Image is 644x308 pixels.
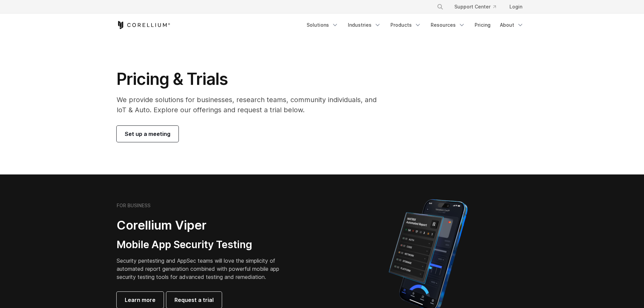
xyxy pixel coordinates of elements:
p: We provide solutions for businesses, research teams, community individuals, and IoT & Auto. Explo... [117,95,386,115]
h3: Mobile App Security Testing [117,238,290,251]
button: Search [434,1,446,13]
h2: Corellium Viper [117,218,290,233]
a: Industries [344,19,385,31]
div: Navigation Menu [429,1,528,13]
a: Set up a meeting [117,126,178,142]
a: Support Center [449,1,501,13]
a: Resources [427,19,469,31]
h1: Pricing & Trials [117,69,386,89]
p: Security pentesting and AppSec teams will love the simplicity of automated report generation comb... [117,257,290,281]
a: Learn more [117,292,164,308]
a: Products [386,19,425,31]
span: Request a trial [174,296,214,304]
span: Set up a meeting [125,130,170,138]
a: Solutions [303,19,342,31]
div: Navigation Menu [303,19,528,31]
h6: FOR BUSINESS [117,203,150,209]
a: Login [504,1,528,13]
a: Corellium Home [117,21,170,29]
span: Learn more [125,296,156,304]
a: Pricing [471,19,495,31]
a: About [496,19,528,31]
a: Request a trial [166,292,222,308]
